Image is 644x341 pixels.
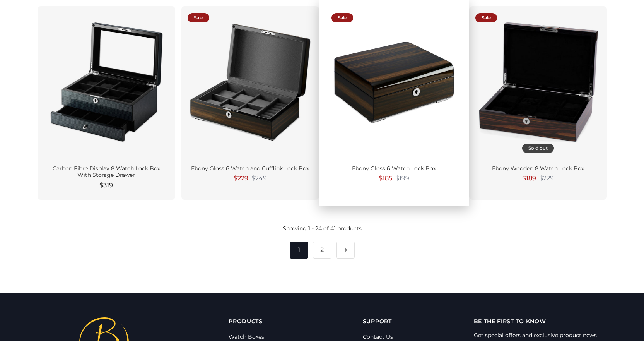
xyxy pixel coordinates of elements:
span: $249 [251,175,267,182]
div: Sale [188,13,209,22]
a: Sale Sold out Ebony Wooden 8 Watch Lock Box $189 $229 [469,6,607,200]
span: $229 [539,175,554,182]
div: Showing 1 - 24 of 41 products [38,224,607,232]
p: Products [229,317,271,325]
span: $199 [395,175,409,182]
span: $319 [99,181,113,190]
div: Sale [475,13,497,22]
a: Sale Ebony Gloss 6 Watch Lock Box $185 $199 [325,6,463,200]
p: Be the first to know [474,317,607,325]
a: Carbon Fibre Display 8 Watch Lock Box With Storage Drawer $319 [38,6,175,200]
span: $189 [522,174,536,183]
p: Support [363,317,415,325]
div: Sale [331,13,353,22]
span: 1 [290,242,308,259]
span: $185 [379,174,392,183]
a: Contact Us [363,333,393,340]
span: $229 [234,174,248,183]
div: Ebony Gloss 6 Watch Lock Box [335,165,454,172]
a: 2 [313,242,331,259]
a: Watch Boxes [229,333,264,340]
nav: Pagination [290,242,355,259]
div: Ebony Wooden 8 Watch Lock Box [478,165,598,172]
a: Sale Ebony Gloss 6 Watch and Cufflink Lock Box $229 $249 [181,6,319,200]
div: Carbon Fibre Display 8 Watch Lock Box With Storage Drawer [47,165,166,179]
div: Ebony Gloss 6 Watch and Cufflink Lock Box [191,165,310,172]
